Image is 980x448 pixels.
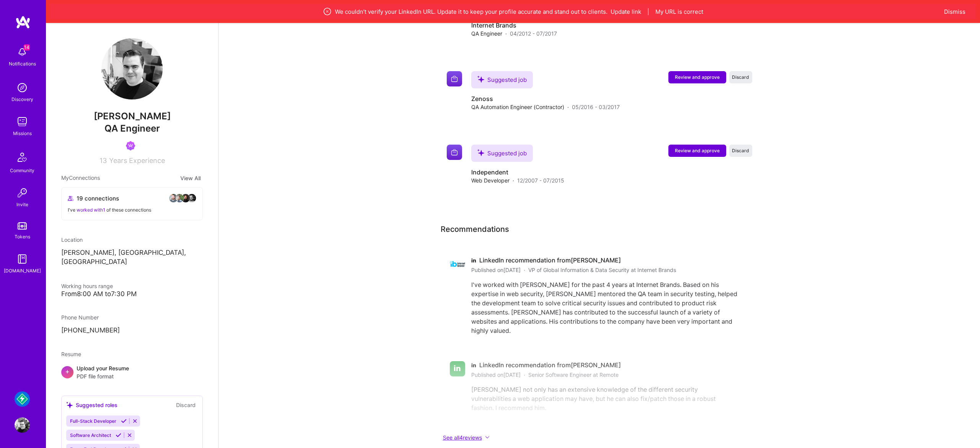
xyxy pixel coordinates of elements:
[729,71,752,83] button: Discard
[447,145,462,160] img: Company logo
[66,402,73,408] i: icon SuggestedTeams
[13,129,32,137] div: Missions
[447,71,462,86] img: Company logo
[477,149,484,156] i: icon SuggestedTeams
[471,94,620,103] h4: Zenoss
[675,74,720,80] span: Review and approve
[11,95,33,103] div: Discovery
[471,176,510,184] span: Web Developer
[187,194,196,203] img: avatar
[729,145,752,157] button: Discard
[61,236,203,244] div: Location
[70,432,111,438] span: Software Architect
[61,326,203,335] p: [PHONE_NUMBER]
[77,207,105,213] span: worked with 1
[15,391,30,407] img: Mudflap: Fintech for Trucking
[116,432,121,438] i: Accept
[61,174,100,182] span: My Connections
[471,371,521,379] span: Published on [DATE]
[471,21,557,29] h4: Internet Brands
[15,185,30,200] img: Invite
[572,103,620,111] span: 05/2016 - 03/2017
[66,401,118,409] div: Suggested roles
[15,417,30,433] img: User Avatar
[513,176,514,184] span: ·
[471,385,738,412] div: [PERSON_NAME] not only has an extensive knowledge of the different security vulnerabilities a web...
[479,256,621,264] span: LinkedIn recommendation from [PERSON_NAME]
[471,71,533,88] div: Suggested job
[178,174,203,182] button: View All
[181,194,190,203] img: avatar
[479,361,621,369] span: LinkedIn recommendation from [PERSON_NAME]
[450,361,465,376] div: in
[441,223,509,235] span: Recommendations
[105,123,160,134] span: QA Engineer
[732,147,749,154] span: Discard
[61,314,99,321] span: Phone Number
[175,194,184,203] img: avatar
[109,156,165,165] span: Years Experience
[441,433,747,442] button: See all4reviews
[471,256,476,264] span: in
[61,351,81,357] span: Resume
[944,8,965,16] button: Dismiss
[61,364,203,380] div: +Upload your ResumePDF file format
[24,44,30,51] span: 14
[471,280,738,335] div: I've worked with [PERSON_NAME] for the past 4 years at Internet Brands. Based on his expertise in...
[126,141,135,150] img: Been on Mission
[86,7,940,16] div: We couldn’t verify your LinkedIn URL. Update it to keep your profile accurate and stand out to cl...
[668,71,726,83] button: Review and approve
[524,371,525,379] span: ·
[16,200,28,209] div: Invite
[477,76,484,83] i: icon SuggestedTeams
[68,206,196,214] div: I've of these connections
[18,222,27,230] img: tokens
[15,15,31,29] img: logo
[9,60,36,68] div: Notifications
[517,176,564,184] span: 12/2007 - 07/2015
[528,266,676,274] span: VP of Global Information & Data Security at Internet Brands
[471,266,521,274] span: Published on [DATE]
[510,29,557,37] span: 04/2012 - 07/2017
[100,156,107,165] span: 13
[61,111,203,122] span: [PERSON_NAME]
[524,266,525,274] span: ·
[4,267,41,275] div: [DOMAIN_NAME]
[61,290,203,298] div: From 8:00 AM to 7:30 PM
[132,418,138,424] i: Reject
[15,44,30,60] img: bell
[127,432,132,438] i: Reject
[505,29,507,37] span: ·
[15,114,30,129] img: teamwork
[70,418,116,424] span: Full-Stack Developer
[668,145,726,157] button: Review and approve
[174,401,198,409] button: Discard
[647,8,649,16] span: |
[121,418,127,424] i: Accept
[61,248,203,267] p: [PERSON_NAME], [GEOGRAPHIC_DATA], [GEOGRAPHIC_DATA]
[101,38,163,99] img: User Avatar
[13,148,31,166] img: Community
[65,367,70,375] span: +
[450,256,465,272] img: Internet Brands logo
[567,103,569,111] span: ·
[169,194,178,203] img: avatar
[15,233,30,241] div: Tokens
[675,147,720,154] span: Review and approve
[611,8,641,16] button: Update link
[655,8,703,16] button: My URL is correct
[15,80,30,95] img: discovery
[77,364,129,380] div: Upload your Resume
[732,74,749,80] span: Discard
[471,145,533,162] div: Suggested job
[471,168,564,176] h4: Independent
[13,417,32,433] a: User Avatar
[471,103,564,111] span: QA Automation Engineer (Contractor)
[471,361,476,369] span: in
[61,187,203,220] button: 19 connectionsavataravataravataravatarI've worked with1 of these connections
[10,166,34,174] div: Community
[68,195,73,201] i: icon Collaborator
[77,194,119,202] span: 19 connections
[528,371,619,379] span: Senior Software Engineer at Remote
[471,29,502,37] span: QA Engineer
